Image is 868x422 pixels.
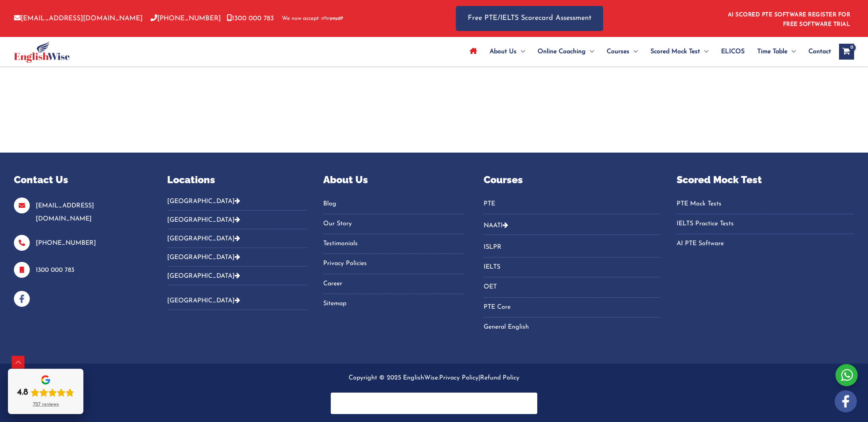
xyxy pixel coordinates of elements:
[483,38,531,66] a: About UsMenu Toggle
[484,281,661,294] a: OET
[36,240,96,246] a: [PHONE_NUMBER]
[323,197,463,211] a: Blog
[323,172,463,320] aside: Footer Widget 3
[167,211,307,229] button: [GEOGRAPHIC_DATA]
[677,197,854,211] a: PTE Mock Tests
[517,38,525,66] span: Menu Toggle
[323,197,463,311] nav: Menu
[480,375,519,381] a: Refund Policy
[484,241,661,254] a: ISLPR
[484,223,503,229] a: NAATI
[36,203,94,222] a: [EMAIL_ADDRESS][DOMAIN_NAME]
[323,217,463,230] a: Our Story
[227,15,274,22] a: 1300 000 783
[167,197,307,211] button: [GEOGRAPHIC_DATA]
[167,229,307,248] button: [GEOGRAPHIC_DATA]
[439,375,478,381] a: Privacy Policy
[17,387,28,398] div: 4.8
[484,172,661,188] p: Courses
[150,15,221,22] a: [PHONE_NUMBER]
[33,401,59,408] div: 727 reviews
[484,321,661,334] a: General English
[787,38,796,66] span: Menu Toggle
[586,38,594,66] span: Menu Toggle
[167,172,307,188] p: Locations
[802,38,831,66] a: Contact
[463,38,831,66] nav: Site Navigation: Main Menu
[36,267,74,273] a: 1300 000 783
[629,38,638,66] span: Menu Toggle
[839,44,854,60] a: View Shopping Cart, empty
[167,172,307,316] aside: Footer Widget 2
[715,38,751,66] a: ELICOS
[677,172,854,188] p: Scored Mock Test
[538,38,586,66] span: Online Coaching
[14,172,147,307] aside: Footer Widget 1
[323,257,463,270] a: Privacy Policies
[677,217,854,230] a: IELTS Practice Tests
[323,277,463,290] a: Career
[167,273,240,279] a: [GEOGRAPHIC_DATA]
[484,216,661,235] button: NAATI
[14,291,30,307] img: facebook-blue-icons.png
[323,237,463,250] a: Testimonials
[167,267,307,285] button: [GEOGRAPHIC_DATA]
[321,16,343,21] img: Afterpay-Logo
[531,38,600,66] a: Online CoachingMenu Toggle
[484,197,661,211] a: PTE
[808,38,831,66] span: Contact
[323,297,463,310] a: Sitemap
[14,172,147,188] p: Contact Us
[600,38,644,66] a: CoursesMenu Toggle
[14,41,70,63] img: cropped-ew-logo
[607,38,629,66] span: Courses
[484,197,661,214] nav: Menu
[728,12,851,27] a: AI SCORED PTE SOFTWARE REGISTER FOR FREE SOFTWARE TRIAL
[751,38,802,66] a: Time TableMenu Toggle
[723,6,854,31] aside: Header Widget 1
[700,38,708,66] span: Menu Toggle
[456,6,603,31] a: Free PTE/IELTS Scorecard Assessment
[484,172,661,344] aside: Footer Widget 4
[484,301,661,314] a: PTE Core
[484,241,661,334] nav: Menu
[644,38,715,66] a: Scored Mock TestMenu Toggle
[484,261,661,274] a: IELTS
[167,248,307,267] button: [GEOGRAPHIC_DATA]
[835,390,857,412] img: white-facebook.png
[677,237,854,250] a: AI PTE Software
[323,172,463,188] p: About Us
[721,38,745,66] span: ELICOS
[17,387,74,398] div: Rating: 4.8 out of 5
[167,298,240,304] a: [GEOGRAPHIC_DATA]
[490,38,517,66] span: About Us
[282,15,319,23] span: We now accept
[757,38,787,66] span: Time Table
[677,197,854,251] nav: Menu
[14,372,854,385] p: Copyright © 2025 EnglishWise. |
[650,38,700,66] span: Scored Mock Test
[14,15,143,22] a: [EMAIL_ADDRESS][DOMAIN_NAME]
[167,291,307,310] button: [GEOGRAPHIC_DATA]
[339,398,529,405] iframe: PayPal Message 1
